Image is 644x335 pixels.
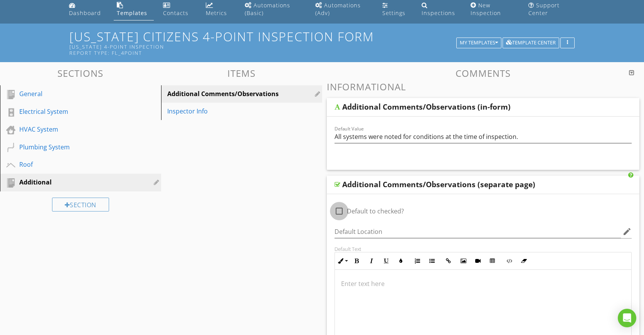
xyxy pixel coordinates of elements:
button: Insert Link (⌘K) [441,254,456,268]
div: My Templates [460,40,498,46]
div: Automations (Basic) [245,2,290,17]
button: Ordered List [410,254,425,268]
div: Additional Comments/Observations (in-form) [342,102,511,112]
button: Colors [393,254,408,268]
button: Italic (⌘I) [364,254,379,268]
div: General [19,89,124,98]
button: Insert Image (⌘P) [456,254,471,268]
button: Code View [502,254,516,268]
div: Additional [19,178,124,187]
div: Additional Comments/Observations (separate page) [342,180,535,189]
div: Electrical System [19,107,124,116]
button: Underline (⌘U) [379,254,393,268]
div: Templates [117,9,147,17]
h1: [US_STATE] Citizens 4-Point Inspection Form [69,30,575,56]
div: Additional Comments/Observations [167,89,289,98]
div: Template Center [506,40,556,46]
button: Unordered List [425,254,439,268]
button: My Templates [456,37,501,48]
button: Inline Style [335,254,350,268]
div: Default Text [335,246,632,252]
button: Clear Formatting [516,254,531,268]
i: edit [622,227,632,236]
div: HVAC System [19,125,124,134]
h3: Comments [327,68,640,78]
button: Bold (⌘B) [350,254,364,268]
div: Automations (Adv) [315,2,361,17]
h3: Items [161,68,322,78]
h3: Informational [327,81,640,92]
input: Default Location [335,225,621,238]
div: Open Intercom Messenger [618,309,636,327]
div: Roof [19,160,124,169]
div: Settings [382,9,405,17]
div: Metrics [206,9,227,17]
div: New Inspection [471,2,501,17]
div: Inspections [422,9,455,17]
div: Support Center [528,2,560,17]
button: Insert Table [485,254,500,268]
label: Default to checked? [347,207,404,215]
div: Dashboard [69,9,101,17]
div: Report Type: fl_4point [69,50,459,56]
button: Template Center [503,37,559,48]
button: Insert Video [471,254,485,268]
input: Default Value [335,130,632,143]
div: Inspector Info [167,107,289,116]
div: Section [52,198,109,211]
div: Contacts [163,9,188,17]
div: Plumbing System [19,142,124,152]
div: [US_STATE] 4-Point Inspection [69,44,459,50]
a: Template Center [503,39,559,46]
